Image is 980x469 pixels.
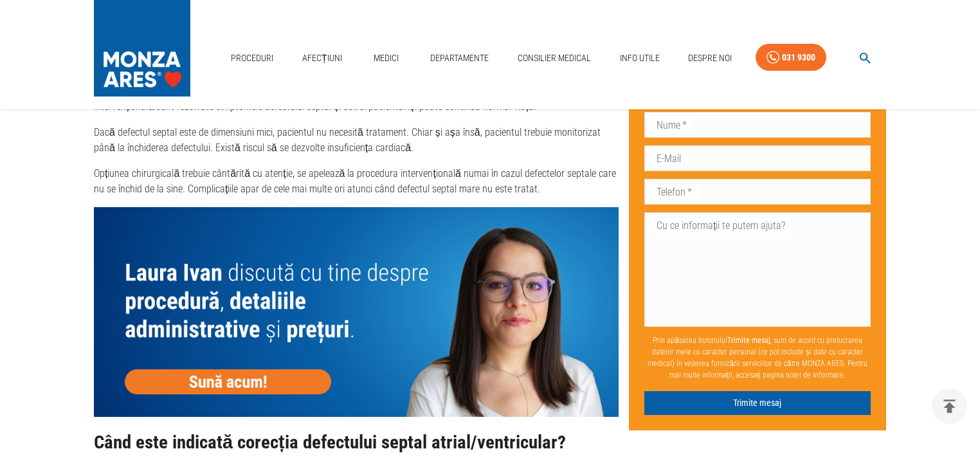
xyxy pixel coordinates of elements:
[615,45,665,71] a: Info Utile
[365,45,406,71] a: Medici
[756,44,826,71] a: 031 9300
[94,207,619,417] img: null
[94,125,619,156] p: Dacă defectul septal este de dimensiuni mici, pacientul nu necesită tratament. Chiar și așa însă,...
[94,432,619,453] h2: Când este indicată corecția defectului septal atrial/ventricular?
[782,50,815,66] div: 031 9300
[94,166,619,197] p: Opțiunea chirurgicală trebuie cântărită cu atenție, se apelează la procedura intervențională numa...
[644,391,871,415] button: Trimite mesaj
[683,45,737,71] a: Despre Noi
[644,329,871,386] p: Prin apăsarea butonului , sunt de acord cu prelucrarea datelor mele cu caracter personal (ce pot ...
[425,45,494,71] a: Departamente
[297,45,347,71] a: Afecțiuni
[932,389,967,424] button: delete
[513,45,596,71] a: Consilier Medical
[727,336,770,345] b: Trimite mesaj
[226,45,278,71] a: Proceduri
